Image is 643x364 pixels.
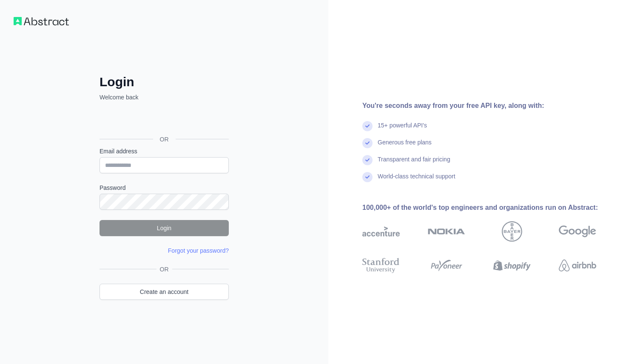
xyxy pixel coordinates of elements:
img: check mark [362,121,373,131]
img: nokia [428,221,465,242]
img: bayer [502,221,522,242]
img: check mark [362,138,373,148]
img: accenture [362,221,400,242]
label: Password [100,183,229,192]
iframe: Sign in with Google Button [95,111,231,130]
span: OR [156,265,172,274]
label: Email address [100,147,229,155]
h2: Login [100,74,229,90]
p: Welcome back [100,93,229,102]
button: Login [100,220,229,236]
a: Forgot your password? [168,247,229,254]
img: Workflow [14,17,69,25]
span: OR [153,135,176,144]
img: airbnb [559,256,596,275]
div: You're seconds away from your free API key, along with: [362,101,623,111]
img: stanford university [362,256,400,275]
div: 15+ powerful API's [378,121,427,138]
div: Generous free plans [378,138,432,155]
img: shopify [493,256,531,275]
img: check mark [362,155,373,165]
img: google [559,221,596,242]
img: check mark [362,172,373,182]
a: Create an account [100,284,229,300]
div: 100,000+ of the world's top engineers and organizations run on Abstract: [362,203,623,213]
img: payoneer [428,256,465,275]
div: World-class technical support [378,172,455,189]
div: Transparent and fair pricing [378,155,450,172]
